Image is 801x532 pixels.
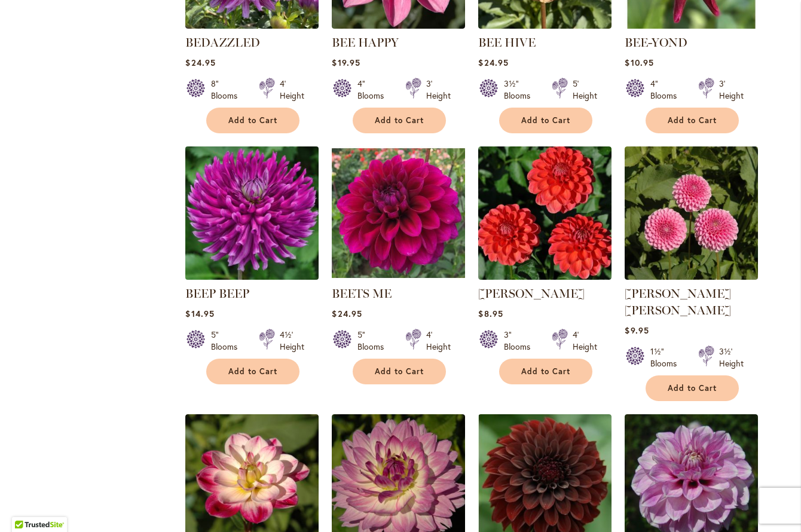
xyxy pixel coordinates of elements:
div: 4½' Height [280,329,304,353]
button: Add to Cart [353,359,446,384]
div: 4' Height [573,329,597,353]
button: Add to Cart [646,108,739,133]
a: BETTY ANNE [625,271,758,282]
img: BETTY ANNE [625,146,758,280]
span: Add to Cart [375,366,424,377]
button: Add to Cart [206,359,299,384]
span: $8.95 [478,308,503,319]
div: 5" Blooms [357,329,391,353]
div: 3½" Blooms [504,78,537,102]
a: BEEP BEEP [185,286,249,301]
div: 1½" Blooms [650,346,684,369]
a: BEDAZZLED [185,35,260,50]
div: 4' Height [280,78,304,102]
button: Add to Cart [499,359,592,384]
span: Add to Cart [521,115,570,126]
a: BEETS ME [332,271,465,282]
a: BEE-YOND [625,35,687,50]
span: Add to Cart [228,366,277,377]
span: Add to Cart [228,115,277,126]
button: Add to Cart [646,375,739,401]
span: $10.95 [625,57,653,68]
button: Add to Cart [206,108,299,133]
span: $24.95 [478,57,508,68]
div: 3" Blooms [504,329,537,353]
div: 5' Height [573,78,597,102]
div: 4' Height [426,329,451,353]
span: $14.95 [185,308,214,319]
div: 3' Height [426,78,451,102]
div: 4" Blooms [650,78,684,102]
button: Add to Cart [353,108,446,133]
img: BEETS ME [332,146,465,280]
div: 3' Height [719,78,744,102]
img: BENJAMIN MATTHEW [478,146,612,280]
div: 4" Blooms [357,78,391,102]
div: 3½' Height [719,346,744,369]
span: $24.95 [185,57,215,68]
div: 5" Blooms [211,329,244,353]
span: Add to Cart [668,115,717,126]
span: $9.95 [625,325,649,336]
a: BEE HAPPY [332,20,465,31]
a: BEE HAPPY [332,35,399,50]
iframe: Launch Accessibility Center [9,490,42,523]
a: BEE HIVE [478,20,612,31]
div: 8" Blooms [211,78,244,102]
a: BEEP BEEP [185,271,319,282]
span: $24.95 [332,308,362,319]
button: Add to Cart [499,108,592,133]
a: BEE HIVE [478,35,536,50]
img: BEEP BEEP [182,143,322,283]
span: Add to Cart [375,115,424,126]
span: Add to Cart [521,366,570,377]
span: $19.95 [332,57,360,68]
a: BENJAMIN MATTHEW [478,271,612,282]
a: BEETS ME [332,286,392,301]
a: BEE-YOND [625,20,758,31]
a: [PERSON_NAME] [478,286,585,301]
a: [PERSON_NAME] [PERSON_NAME] [625,286,731,317]
span: Add to Cart [668,383,717,393]
a: Bedazzled [185,20,319,31]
